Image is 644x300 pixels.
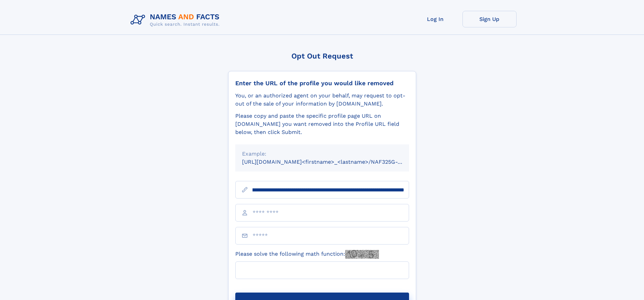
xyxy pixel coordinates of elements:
[128,11,225,29] img: Logo Names and Facts
[235,79,409,87] div: Enter the URL of the profile you would like removed
[235,92,409,108] div: You, or an authorized agent on your behalf, may request to opt-out of the sale of your informatio...
[242,159,422,165] small: [URL][DOMAIN_NAME]<firstname>_<lastname>/NAF325G-xxxxxxxx
[235,250,379,259] label: Please solve the following math function:
[235,112,409,136] div: Please copy and paste the specific profile page URL on [DOMAIN_NAME] you want removed into the Pr...
[408,11,462,27] a: Log In
[228,52,416,60] div: Opt Out Request
[242,150,402,158] div: Example:
[462,11,517,27] a: Sign Up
